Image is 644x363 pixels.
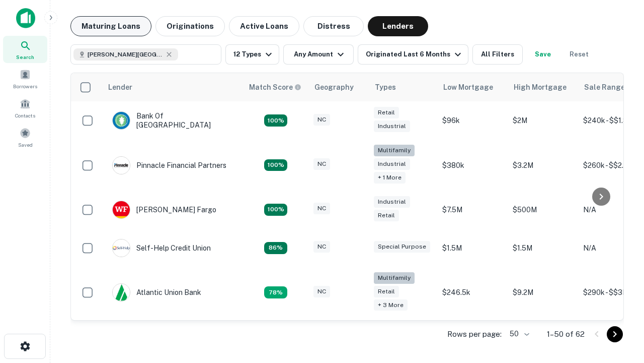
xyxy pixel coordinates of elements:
[264,114,287,127] div: Matching Properties: 14, hasApolloMatch: undefined
[313,203,330,214] div: NC
[308,73,369,101] th: Geography
[437,191,508,229] td: $7.5M
[313,241,330,253] div: NC
[374,210,399,221] div: Retail
[514,81,567,93] div: High Mortgage
[113,284,130,301] img: picture
[374,299,408,311] div: + 3 more
[112,156,226,174] div: Pinnacle Financial Partners
[70,16,151,36] button: Maturing Loans
[437,229,508,267] td: $1.5M
[102,73,243,101] th: Lender
[358,44,468,65] button: Originated Last 6 Months
[594,282,644,331] iframe: Chat Widget
[374,107,399,118] div: Retail
[243,73,308,101] th: Capitalize uses an advanced AI algorithm to match your search with the best lender. The match sco...
[3,36,47,63] a: Search
[112,239,211,257] div: Self-help Credit Union
[264,286,287,298] div: Matching Properties: 10, hasApolloMatch: undefined
[113,157,130,174] img: picture
[113,201,130,218] img: picture
[508,73,578,101] th: High Mortgage
[3,94,47,122] a: Contacts
[113,239,130,257] img: picture
[112,283,201,301] div: Atlantic Union Bank
[155,16,225,36] button: Originations
[547,328,585,340] p: 1–50 of 62
[16,53,34,61] span: Search
[249,82,301,93] div: Capitalize uses an advanced AI algorithm to match your search with the best lender. The match sco...
[374,241,430,253] div: Special Purpose
[112,111,233,130] div: Bank Of [GEOGRAPHIC_DATA]
[15,111,35,119] span: Contacts
[374,272,415,284] div: Multifamily
[584,81,625,93] div: Sale Range
[508,101,578,140] td: $2M
[264,242,287,254] div: Matching Properties: 11, hasApolloMatch: undefined
[374,196,410,208] div: Industrial
[508,229,578,267] td: $1.5M
[3,124,47,151] a: Saved
[607,326,623,342] button: Go to next page
[437,101,508,140] td: $96k
[113,112,130,129] img: picture
[314,81,354,93] div: Geography
[108,81,132,93] div: Lender
[368,16,428,36] button: Lenders
[437,73,508,101] th: Low Mortgage
[375,81,396,93] div: Types
[374,286,399,297] div: Retail
[508,267,578,318] td: $9.2M
[313,158,330,170] div: NC
[437,140,508,191] td: $380k
[303,16,364,36] button: Distress
[3,65,47,92] a: Borrowers
[527,44,559,65] button: Save your search to get updates of matches that match your search criteria.
[283,44,354,65] button: Any Amount
[264,204,287,216] div: Matching Properties: 14, hasApolloMatch: undefined
[374,120,410,132] div: Industrial
[508,140,578,191] td: $3.2M
[437,267,508,318] td: $246.5k
[366,48,464,60] div: Originated Last 6 Months
[313,286,330,297] div: NC
[112,201,216,219] div: [PERSON_NAME] Fargo
[249,82,299,93] h6: Match Score
[18,141,33,149] span: Saved
[313,114,330,126] div: NC
[508,191,578,229] td: $500M
[443,81,493,93] div: Low Mortgage
[374,172,406,184] div: + 1 more
[229,16,299,36] button: Active Loans
[16,8,35,28] img: capitalize-icon.png
[369,73,437,101] th: Types
[563,44,595,65] button: Reset
[506,327,531,341] div: 50
[264,159,287,171] div: Matching Properties: 23, hasApolloMatch: undefined
[447,328,502,340] p: Rows per page:
[374,145,415,156] div: Multifamily
[13,82,37,90] span: Borrowers
[472,44,523,65] button: All Filters
[225,44,279,65] button: 12 Types
[374,158,410,170] div: Industrial
[88,50,163,59] span: [PERSON_NAME][GEOGRAPHIC_DATA], [GEOGRAPHIC_DATA]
